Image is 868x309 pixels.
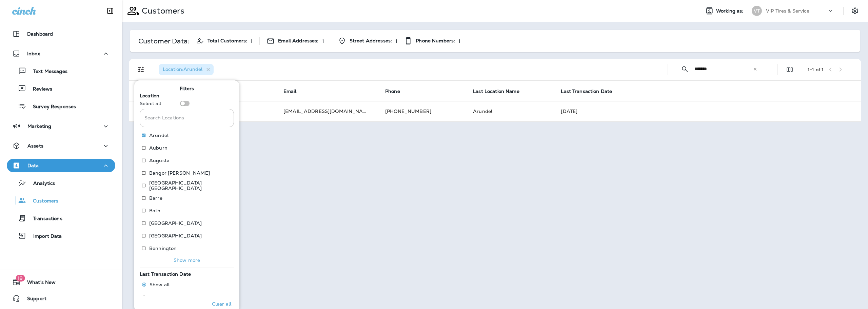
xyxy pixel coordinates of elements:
[561,88,621,94] span: Last Transaction Date
[212,301,231,306] p: Clear all
[26,86,52,93] p: Reviews
[174,257,200,263] p: Show more
[7,193,115,208] button: Customers
[20,279,56,288] span: What's New
[140,271,191,277] span: Last Transaction Date
[849,5,861,17] button: Settings
[208,38,247,44] span: Total Customers:
[7,292,115,305] button: Support
[149,180,229,191] p: [GEOGRAPHIC_DATA] [GEOGRAPHIC_DATA]
[473,88,528,94] span: Last Location Name
[163,66,202,72] span: Location : Arundel
[26,216,62,222] p: Transactions
[473,108,492,114] span: Arundel
[377,101,465,121] td: [PHONE_NUMBER]
[322,38,324,44] p: 1
[149,195,162,201] p: Barre
[716,8,745,14] span: Working as:
[140,101,161,106] p: Select all
[139,6,184,16] p: Customers
[27,163,39,168] p: Data
[678,62,692,76] button: Collapse Search
[808,67,824,72] div: 1 - 1 of 1
[27,143,43,149] p: Assets
[7,139,115,153] button: Assets
[27,123,51,129] p: Marketing
[7,64,115,78] button: Text Messages
[26,198,58,205] p: Customers
[275,101,377,121] td: [EMAIL_ADDRESS][DOMAIN_NAME]
[26,233,62,240] p: Import Data
[101,4,120,18] button: Collapse Sidebar
[7,47,115,60] button: Inbox
[7,176,115,190] button: Analytics
[7,27,115,41] button: Dashboard
[7,119,115,133] button: Marketing
[473,89,519,94] span: Last Location Name
[283,89,296,94] span: Email
[150,282,170,287] span: Show all
[7,159,115,172] button: Data
[752,6,762,16] div: VT
[385,88,409,94] span: Phone
[26,180,55,187] p: Analytics
[27,51,40,56] p: Inbox
[7,229,115,243] button: Import Data
[20,296,46,304] span: Support
[27,31,53,37] p: Dashboard
[149,220,202,226] p: [GEOGRAPHIC_DATA]
[149,145,167,151] p: Auburn
[26,104,76,110] p: Survey Responses
[129,101,275,121] td: [PERSON_NAME]
[140,255,234,265] button: Show more
[159,64,214,75] div: Location:Arundel
[140,93,159,99] span: Location
[395,38,397,44] p: 1
[149,133,169,138] p: Arundel
[350,38,392,44] span: Street Addresses:
[7,99,115,113] button: Survey Responses
[149,233,202,238] p: [GEOGRAPHIC_DATA]
[278,38,318,44] span: Email Addresses:
[458,38,460,44] p: 1
[561,89,612,94] span: Last Transaction Date
[7,81,115,96] button: Reviews
[385,89,400,94] span: Phone
[251,38,253,44] p: 1
[7,211,115,225] button: Transactions
[26,69,67,75] p: Text Messages
[7,275,115,289] button: 19What's New
[766,8,809,14] p: VIP Tires & Service
[180,86,194,92] span: Filters
[149,208,161,213] p: Bath
[149,170,210,176] p: Bangor [PERSON_NAME]
[150,294,161,300] span: Date
[16,275,25,282] span: 19
[138,38,189,44] p: Customer Data:
[783,63,796,76] button: Edit Fields
[149,158,170,163] p: Augusta
[149,246,177,251] p: Bennington
[416,38,455,44] span: Phone Numbers:
[283,88,305,94] span: Email
[553,101,861,121] td: [DATE]
[134,63,148,76] button: Filters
